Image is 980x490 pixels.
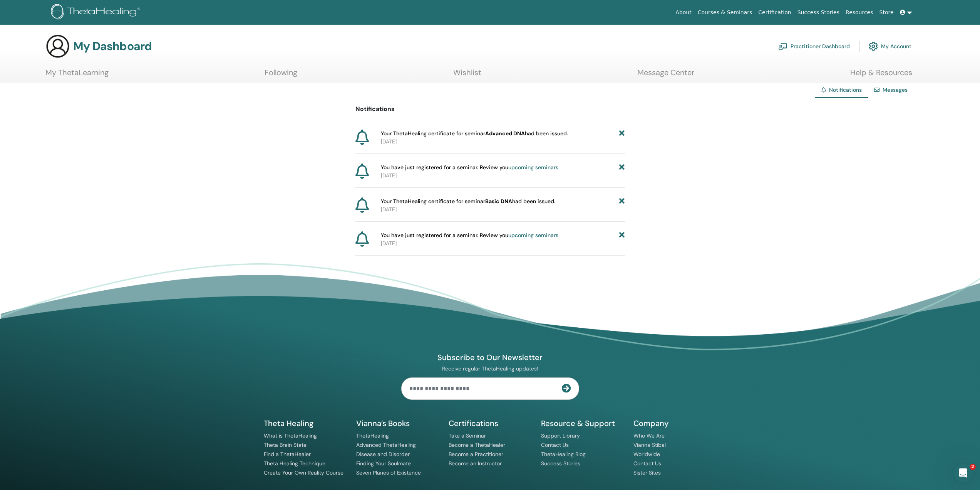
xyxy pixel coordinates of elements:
span: Your ThetaHealing certificate for seminar had been issued. [381,130,568,138]
a: About [672,5,694,20]
a: Disease and Disorder [356,451,410,458]
a: Theta Brain State [264,441,307,448]
p: [DATE] [381,239,625,248]
a: Wishlist [453,68,481,83]
a: What is ThetaHealing [264,432,317,439]
img: generic-user-icon.jpg [45,34,70,59]
a: Become a Practitioner [449,451,503,458]
a: Who We Are [633,432,665,439]
a: Success Stories [794,5,843,20]
b: Basic DNA [485,198,512,205]
a: Become a ThetaHealer [449,441,505,448]
a: ThetaHealing Blog [541,451,586,458]
a: ThetaHealing [356,432,389,439]
p: Receive regular ThetaHealing updates! [401,365,579,372]
h3: My Dashboard [73,39,152,53]
span: You have just registered for a seminar. Review you [381,163,558,172]
img: chalkboard-teacher.svg [778,43,787,50]
a: Certification [755,5,794,20]
a: Store [876,5,897,20]
a: upcoming seminars [508,164,558,171]
a: Vianna Stibal [633,441,666,448]
a: Messages [883,86,908,93]
h5: Vianna’s Books [356,418,439,428]
a: Become an Instructor [449,460,502,467]
a: Following [265,68,297,83]
a: My ThetaLearning [45,68,109,83]
a: Resources [843,5,876,20]
a: Finding Your Soulmate [356,460,411,467]
h4: Subscribe to Our Newsletter [401,352,579,362]
a: Sister Sites [633,469,661,476]
h5: Theta Healing [264,418,347,428]
h5: Certifications [449,418,532,428]
img: logo.png [51,4,143,21]
span: Your ThetaHealing certificate for seminar had been issued. [381,197,555,205]
p: Notifications [355,104,625,114]
a: Contact Us [633,460,661,467]
a: Message Center [637,68,694,83]
a: upcoming seminars [508,232,558,239]
a: Advanced ThetaHealing [356,441,416,448]
h5: Resource & Support [541,418,624,428]
a: Practitioner Dashboard [778,38,850,55]
a: Seven Planes of Existence [356,469,421,476]
a: Courses & Seminars [695,5,756,20]
a: Create Your Own Reality Course [264,469,343,476]
img: cog.svg [869,40,878,53]
a: Contact Us [541,441,569,448]
a: Take a Seminar [449,432,486,439]
a: Success Stories [541,460,580,467]
span: 2 [970,464,976,470]
span: You have just registered for a seminar. Review you [381,231,558,239]
h5: Company [633,418,717,428]
a: Support Library [541,432,580,439]
a: Worldwide [633,451,660,458]
span: Notifications [829,86,862,93]
b: Advanced DNA [485,130,525,137]
a: My Account [869,38,911,55]
a: Help & Resources [850,68,912,83]
p: [DATE] [381,205,625,214]
a: Find a ThetaHealer [264,451,311,458]
a: Theta Healing Technique [264,460,325,467]
p: [DATE] [381,172,625,180]
iframe: Intercom live chat [954,464,972,482]
p: [DATE] [381,138,625,146]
